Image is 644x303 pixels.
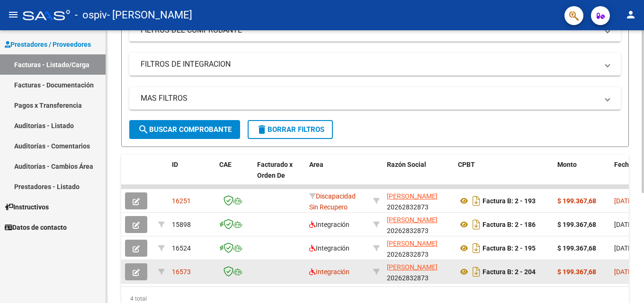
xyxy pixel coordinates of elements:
[172,268,191,276] span: 16573
[5,39,91,50] span: Prestadores / Proveedores
[557,161,577,168] span: Monto
[625,9,636,20] mat-icon: person
[168,155,215,196] datatable-header-cell: ID
[387,161,426,168] span: Razón Social
[387,216,438,224] span: [PERSON_NAME]
[5,202,49,212] span: Instructivos
[138,124,149,135] mat-icon: search
[305,155,369,196] datatable-header-cell: Area
[215,155,253,196] datatable-header-cell: CAE
[309,268,349,276] span: Integración
[554,155,610,196] datatable-header-cell: Monto
[219,161,232,168] span: CAE
[248,120,333,139] button: Borrar Filtros
[309,192,356,211] span: Discapacidad Sin Recupero
[129,19,621,42] mat-expansion-panel-header: FILTROS DEL COMPROBANTE
[387,191,450,211] div: 20262832873
[172,197,191,205] span: 16251
[309,161,323,168] span: Area
[454,155,554,196] datatable-header-cell: CPBT
[483,221,536,228] strong: Factura B: 2 - 186
[141,93,598,104] mat-panel-title: MAS FILTROS
[470,264,483,279] i: Descargar documento
[614,197,634,205] span: [DATE]
[5,222,67,233] span: Datos de contacto
[309,244,349,252] span: Integración
[129,53,621,76] mat-expansion-panel-header: FILTROS DE INTEGRACION
[614,268,634,276] span: [DATE]
[387,238,450,258] div: 20262832873
[75,5,107,26] span: - ospiv
[172,161,178,168] span: ID
[138,125,232,134] span: Buscar Comprobante
[129,87,621,110] mat-expansion-panel-header: MAS FILTROS
[309,221,349,228] span: Integración
[470,241,483,256] i: Descargar documento
[557,221,596,228] strong: $ 199.367,68
[483,244,536,252] strong: Factura B: 2 - 195
[483,197,536,205] strong: Factura B: 2 - 193
[614,244,634,252] span: [DATE]
[383,155,454,196] datatable-header-cell: Razón Social
[557,268,596,276] strong: $ 199.367,68
[557,197,596,205] strong: $ 199.367,68
[470,193,483,208] i: Descargar documento
[141,25,598,35] mat-panel-title: FILTROS DEL COMPROBANTE
[257,161,293,179] span: Facturado x Orden De
[470,217,483,232] i: Descargar documento
[387,262,450,282] div: 20262832873
[129,120,240,139] button: Buscar Comprobante
[387,215,450,234] div: 20262832873
[387,192,438,200] span: [PERSON_NAME]
[256,124,268,135] mat-icon: delete
[172,244,191,252] span: 16524
[141,59,598,69] mat-panel-title: FILTROS DE INTEGRACION
[107,5,192,26] span: - [PERSON_NAME]
[253,155,305,196] datatable-header-cell: Facturado x Orden De
[387,263,438,271] span: [PERSON_NAME]
[458,161,475,168] span: CPBT
[256,125,324,134] span: Borrar Filtros
[172,221,191,228] span: 15898
[483,268,536,276] strong: Factura B: 2 - 204
[387,240,438,247] span: [PERSON_NAME]
[614,221,634,228] span: [DATE]
[557,244,596,252] strong: $ 199.367,68
[8,9,19,20] mat-icon: menu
